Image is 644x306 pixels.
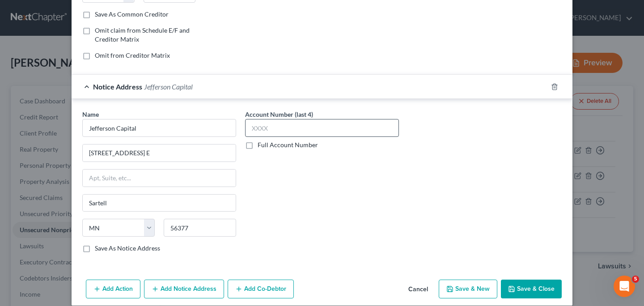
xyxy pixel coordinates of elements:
label: Account Number (last 4) [245,110,313,119]
span: Omit claim from Schedule E/F and Creditor Matrix [95,26,190,43]
span: Notice Address [93,82,142,91]
input: Enter address... [83,144,236,161]
input: Enter zip.. [164,219,236,237]
button: Cancel [401,280,435,298]
span: Name [82,110,99,118]
button: Add Notice Address [144,280,224,298]
label: Full Account Number [258,140,318,149]
input: XXXX [245,119,399,137]
label: Save As Common Creditor [95,10,169,19]
button: Add Action [86,280,140,298]
span: Omit from Creditor Matrix [95,51,170,59]
button: Save & Close [501,280,562,298]
iframe: Intercom live chat [614,276,635,297]
input: Enter city... [83,195,236,212]
input: Search by name... [82,119,236,137]
label: Save As Notice Address [95,244,160,253]
button: Save & New [439,280,497,298]
span: 5 [632,276,639,283]
span: Jefferson Capital [144,82,193,91]
button: Add Co-Debtor [228,280,294,298]
input: Apt, Suite, etc... [83,170,236,187]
